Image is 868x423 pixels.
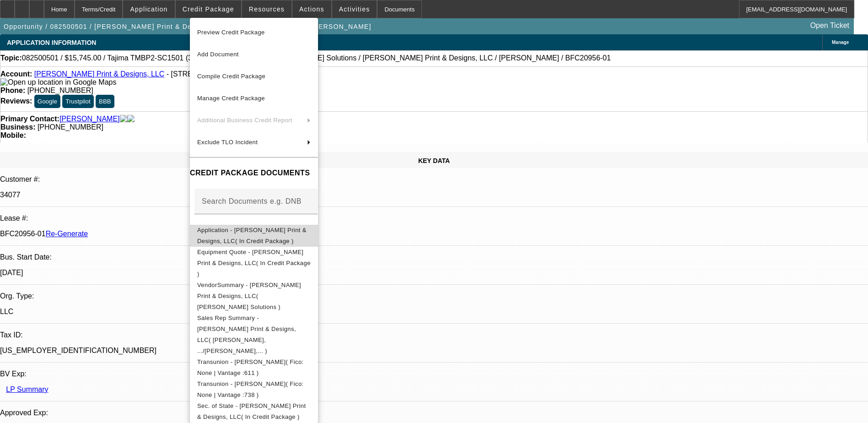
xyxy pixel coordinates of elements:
[190,313,318,357] button: Sales Rep Summary - Castro Print & Designs, LLC( Wesolowski, .../Wesolowski,... )
[197,282,301,310] span: VendorSummary - [PERSON_NAME] Print & Designs, LLC( [PERSON_NAME] Solutions )
[190,379,318,401] button: Transunion - Andazola, Ana( Fico: None | Vantage :738 )
[190,225,318,247] button: Application - Castro Print & Designs, LLC( In Credit Package )
[190,168,318,179] h4: CREDIT PACKAGE DOCUMENTS
[197,73,265,80] span: Compile Credit Package
[197,358,304,376] span: Transunion - [PERSON_NAME]( Fico: None | Vantage :611 )
[197,95,265,102] span: Manage Credit Package
[197,380,304,398] span: Transunion - [PERSON_NAME]( Fico: None | Vantage :738 )
[190,357,318,379] button: Transunion - Andazola, John( Fico: None | Vantage :611 )
[197,139,258,146] span: Exclude TLO Incident
[197,402,306,420] span: Sec. of State - [PERSON_NAME] Print & Designs, LLC( In Credit Package )
[202,197,302,205] mat-label: Search Documents e.g. DNB
[197,29,265,36] span: Preview Credit Package
[190,247,318,280] button: Equipment Quote - Castro Print & Designs, LLC( In Credit Package )
[197,227,307,244] span: Application - [PERSON_NAME] Print & Designs, LLC( In Credit Package )
[197,51,239,58] span: Add Document
[190,401,318,423] button: Sec. of State - Castro Print & Designs, LLC( In Credit Package )
[197,315,296,354] span: Sales Rep Summary - [PERSON_NAME] Print & Designs, LLC( [PERSON_NAME], .../[PERSON_NAME],... )
[197,249,311,277] span: Equipment Quote - [PERSON_NAME] Print & Designs, LLC( In Credit Package )
[190,280,318,313] button: VendorSummary - Castro Print & Designs, LLC( Hirsch Solutions )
